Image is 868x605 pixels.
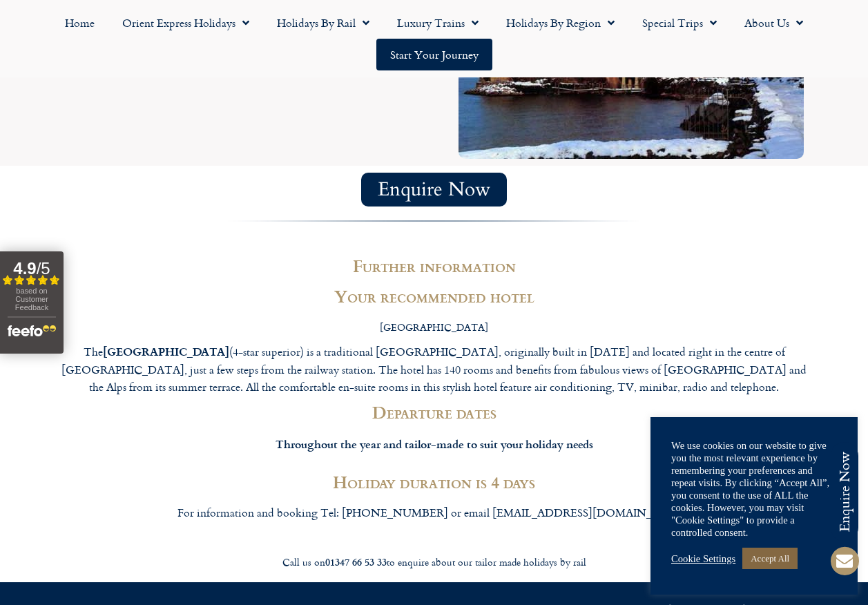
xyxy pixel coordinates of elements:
[55,504,814,522] p: For information and booking Tel: [PHONE_NUMBER] or email [EMAIL_ADDRESS][DOMAIN_NAME]
[103,343,229,359] strong: [GEOGRAPHIC_DATA]
[671,439,837,539] div: We use cookies on our website to give you the most relevant experience by remembering your prefer...
[378,181,490,198] span: Enquire Now
[671,553,735,565] a: Cookie Settings
[263,7,383,39] a: Holidays by Rail
[492,7,628,39] a: Holidays by Region
[383,7,492,39] a: Luxury Trains
[55,403,814,421] h2: Departure dates
[276,436,593,452] strong: Throughout the year and tailor-made to suit your holiday needs
[376,39,492,70] a: Start your Journey
[51,7,108,39] a: Home
[361,173,507,207] a: Enquire Now
[55,258,814,274] h2: Further information
[731,7,817,39] a: About Us
[7,7,861,70] nav: Menu
[48,556,821,569] div: Call us on to enquire about our tailor made holidays by rail
[55,288,814,305] h2: Your recommended hotel
[628,7,731,39] a: Special Trips
[55,474,814,490] h2: Holiday duration is 4 days
[55,343,814,396] p: The (4-star superior) is a traditional [GEOGRAPHIC_DATA], originally built in [DATE] and located ...
[742,548,798,569] a: Accept All
[380,320,488,334] span: [GEOGRAPHIC_DATA]
[108,7,263,39] a: Orient Express Holidays
[325,555,387,569] strong: 01347 66 53 33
